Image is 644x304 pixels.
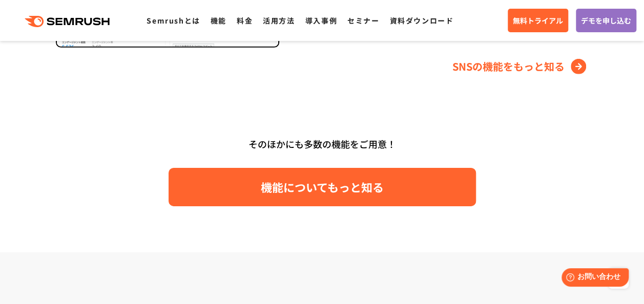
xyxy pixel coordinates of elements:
a: 導入事例 [305,15,337,26]
div: そのほかにも多数の機能をご用意！ [28,135,617,154]
a: 資料ダウンロード [389,15,453,26]
a: SNSの機能をもっと知る [452,58,589,75]
a: Semrushとは [147,15,200,26]
a: デモを申し込む [576,9,636,32]
a: 料金 [237,15,253,26]
a: 機能についてもっと知る [169,168,476,206]
span: 無料トライアル [513,15,563,26]
a: 活用方法 [263,15,295,26]
iframe: Help widget launcher [553,264,633,293]
span: 機能についてもっと知る [261,178,384,196]
a: 無料トライアル [508,9,568,32]
a: 機能 [211,15,226,26]
span: デモを申し込む [581,15,631,26]
a: セミナー [347,15,379,26]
